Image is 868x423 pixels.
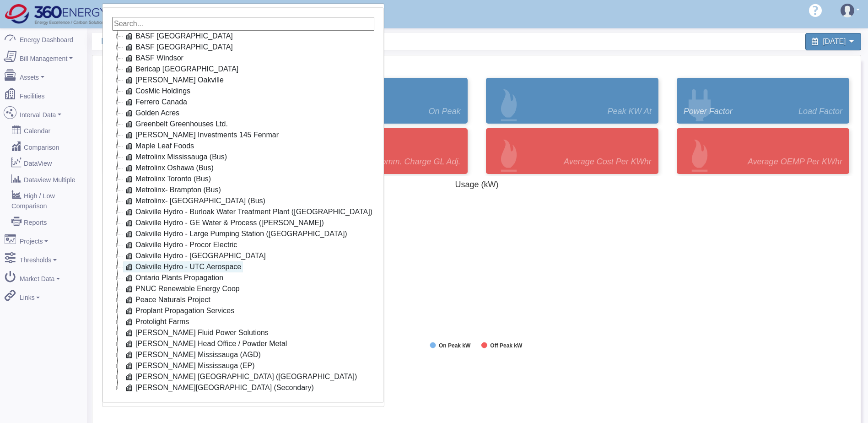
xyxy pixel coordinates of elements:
[112,305,374,316] li: Proplant Propagation Services
[112,360,374,371] li: [PERSON_NAME] Mississauga (EP)
[112,382,374,393] li: [PERSON_NAME][GEOGRAPHIC_DATA] (Secondary)
[123,184,223,195] a: Metrolinx- Brampton (Bus)
[112,206,374,217] li: Oakville Hydro - Burloak Water Treatment Plant ([GEOGRAPHIC_DATA])
[112,108,374,119] li: Golden Acres
[123,53,185,64] a: BASF Windsor
[112,228,374,239] li: Oakville Hydro - Large Pumping Station ([GEOGRAPHIC_DATA])
[112,195,374,206] li: Metrolinx- [GEOGRAPHIC_DATA] (Bus)
[123,86,192,97] a: CosMic Holdings
[112,283,374,294] li: PNUC Renewable Energy Coop
[439,342,471,349] tspan: On Peak kW
[123,75,226,86] a: [PERSON_NAME] Oakville
[123,239,239,250] a: Oakville Hydro - Procor Electric
[823,38,846,45] span: [DATE]
[841,4,854,17] img: user-3.svg
[123,261,243,272] a: Oakville Hydro - UTC Aerospace
[112,152,374,163] li: Metrolinx Mississauga (Bus)
[123,228,349,239] a: Oakville Hydro - Large Pumping Station ([GEOGRAPHIC_DATA])
[123,119,230,130] a: Greenbelt Greenhouses Ltd.
[455,180,498,189] tspan: Usage (kW)
[112,17,374,31] input: Search...
[112,64,374,75] li: Bericap [GEOGRAPHIC_DATA]
[112,371,374,382] li: [PERSON_NAME] [GEOGRAPHIC_DATA] ([GEOGRAPHIC_DATA])
[112,239,374,250] li: Oakville Hydro - Procor Electric
[112,272,374,283] li: Ontario Plants Propagation
[123,42,235,53] a: BASF [GEOGRAPHIC_DATA]
[112,130,374,141] li: [PERSON_NAME] Investments 145 Fenmar
[112,119,374,130] li: Greenbelt Greenhouses Ltd.
[112,42,374,53] li: BASF [GEOGRAPHIC_DATA]
[112,316,374,327] li: Protolight Farms
[123,97,189,108] a: Ferrero Canada
[112,294,374,305] li: Peace Naturals Project
[607,105,651,118] span: Peak kW at
[355,156,460,168] span: Daily Comm. Charge GL Adj.
[123,250,268,261] a: Oakville Hydro - [GEOGRAPHIC_DATA]
[123,338,289,349] a: [PERSON_NAME] Head Office / Powder Metal
[123,141,196,152] a: Maple Leaf Foods
[112,349,374,360] li: [PERSON_NAME] Mississauga (AGD)
[123,360,257,371] a: [PERSON_NAME] Mississauga (EP)
[112,250,374,261] li: Oakville Hydro - [GEOGRAPHIC_DATA]
[684,105,733,118] span: Power Factor
[564,156,652,168] span: Average Cost Per kWhr
[123,371,359,382] a: [PERSON_NAME] [GEOGRAPHIC_DATA] ([GEOGRAPHIC_DATA])
[123,272,225,283] a: Ontario Plants Propagation
[102,3,384,407] div: Select A Facility
[123,195,267,206] a: Metrolinx- [GEOGRAPHIC_DATA] (Bus)
[112,31,374,42] li: BASF [GEOGRAPHIC_DATA]
[123,31,235,42] a: BASF [GEOGRAPHIC_DATA]
[112,86,374,97] li: CosMic Holdings
[123,305,236,316] a: Proplant Propagation Services
[112,141,374,152] li: Maple Leaf Foods
[748,156,842,168] span: Average OEMP per kWhr
[123,316,191,327] a: Protolight Farms
[123,152,229,163] a: Metrolinx Mississauga (Bus)
[798,105,842,118] span: Load Factor
[123,382,316,393] a: [PERSON_NAME][GEOGRAPHIC_DATA] (Secondary)
[428,105,460,118] span: On Peak
[123,130,280,141] a: [PERSON_NAME] Investments 145 Fenmar
[112,338,374,349] li: [PERSON_NAME] Head Office / Powder Metal
[112,75,374,86] li: [PERSON_NAME] Oakville
[123,64,240,75] a: Bericap [GEOGRAPHIC_DATA]
[123,163,216,174] a: Metrolinx Oshawa (Bus)
[123,206,374,217] a: Oakville Hydro - Burloak Water Treatment Plant ([GEOGRAPHIC_DATA])
[112,261,374,272] li: Oakville Hydro - UTC Aerospace
[123,217,326,228] a: Oakville Hydro - GE Water & Process ([PERSON_NAME])
[112,97,374,108] li: Ferrero Canada
[112,184,374,195] li: Metrolinx- Brampton (Bus)
[112,327,374,338] li: [PERSON_NAME] Fluid Power Solutions
[112,53,374,64] li: BASF Windsor
[123,108,181,119] a: Golden Acres
[490,342,523,349] tspan: Off Peak kW
[123,294,212,305] a: Peace Naturals Project
[112,163,374,174] li: Metrolinx Oshawa (Bus)
[123,174,213,184] a: Metrolinx Toronto (Bus)
[123,349,263,360] a: [PERSON_NAME] Mississauga (AGD)
[123,327,270,338] a: [PERSON_NAME] Fluid Power Solutions
[123,283,242,294] a: PNUC Renewable Energy Coop
[112,174,374,184] li: Metrolinx Toronto (Bus)
[101,33,481,50] span: Daily Power Report
[112,217,374,228] li: Oakville Hydro - GE Water & Process ([PERSON_NAME])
